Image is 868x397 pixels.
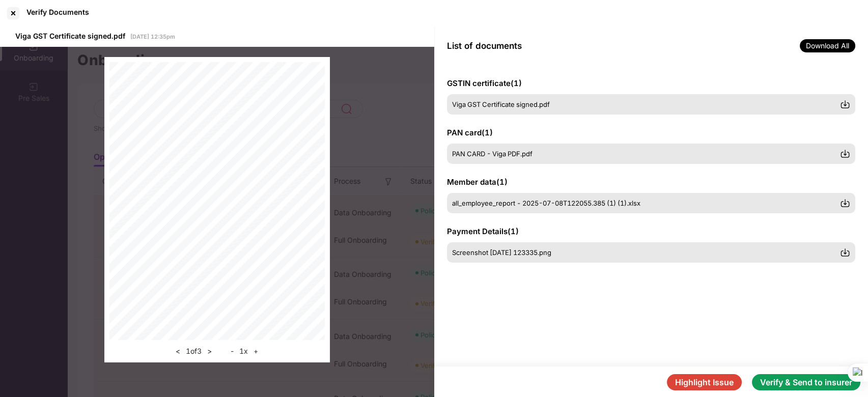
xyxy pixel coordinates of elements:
span: Screenshot [DATE] 123335.png [452,248,551,257]
div: 1 x [228,345,261,357]
img: svg+xml;base64,PHN2ZyBpZD0iRG93bmxvYWQtMzJ4MzIiIHhtbG5zPSJodHRwOi8vd3d3LnczLm9yZy8yMDAwL3N2ZyIgd2... [840,149,850,159]
div: Verify Documents [26,8,89,16]
span: List of documents [447,41,522,51]
span: Download All [800,39,855,52]
span: all_employee_report - 2025-07-08T122055.385 (1) (1).xlsx [452,199,640,207]
img: svg+xml;base64,PHN2ZyBpZD0iRG93bmxvYWQtMzJ4MzIiIHhtbG5zPSJodHRwOi8vd3d3LnczLm9yZy8yMDAwL3N2ZyIgd2... [840,198,850,208]
span: PAN card ( 1 ) [447,128,493,137]
span: Viga GST Certificate signed.pdf [15,32,125,40]
span: Member data ( 1 ) [447,177,508,187]
span: PAN CARD - Viga PDF.pdf [452,150,533,158]
button: > [204,345,215,357]
div: 1 of 3 [173,345,215,357]
span: GSTIN certificate ( 1 ) [447,78,522,88]
span: Viga GST Certificate signed.pdf [452,100,550,108]
span: [DATE] 12:35pm [130,33,175,40]
button: < [173,345,183,357]
span: Payment Details ( 1 ) [447,226,519,236]
button: Highlight Issue [667,374,742,390]
img: svg+xml;base64,PHN2ZyBpZD0iRG93bmxvYWQtMzJ4MzIiIHhtbG5zPSJodHRwOi8vd3d3LnczLm9yZy8yMDAwL3N2ZyIgd2... [840,247,850,258]
img: svg+xml;base64,PHN2ZyBpZD0iRG93bmxvYWQtMzJ4MzIiIHhtbG5zPSJodHRwOi8vd3d3LnczLm9yZy8yMDAwL3N2ZyIgd2... [840,99,850,109]
button: Verify & Send to insurer [752,374,860,390]
button: - [228,345,237,357]
button: + [250,345,261,357]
